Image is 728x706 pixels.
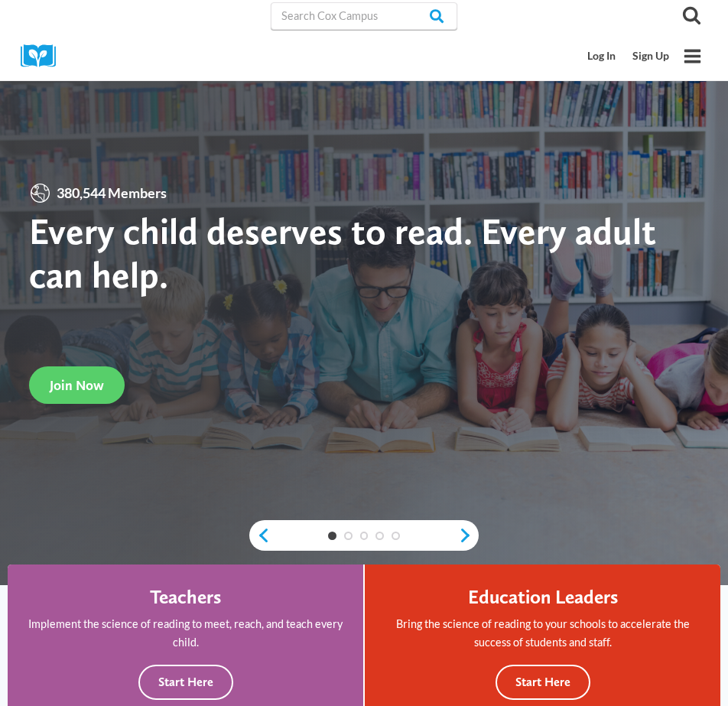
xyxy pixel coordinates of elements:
a: Join Now [29,366,125,404]
a: Sign Up [624,42,678,70]
img: Cox Campus [21,44,67,68]
a: previous [249,527,270,544]
span: Join Now [50,377,104,393]
button: Open menu [678,41,707,71]
input: Search Cox Campus [271,2,457,30]
div: content slider buttons [249,520,479,551]
strong: Every child deserves to read. Every adult can help. [29,209,656,297]
a: 3 [360,532,369,540]
h4: Education Leaders [468,585,618,608]
p: Bring the science of reading to your schools to accelerate the success of students and staff. [385,615,700,650]
a: Log In [580,42,625,70]
button: Start Here [496,665,590,701]
nav: Secondary Mobile Navigation [580,42,678,70]
a: 2 [344,532,353,540]
h4: Teachers [150,585,221,608]
a: next [458,527,479,544]
a: 4 [375,532,384,540]
button: Start Here [138,665,233,701]
p: Implement the science of reading to meet, reach, and teach every child. [28,615,343,650]
a: 1 [328,532,336,540]
span: 380,544 Members [51,182,172,204]
a: 5 [392,532,400,540]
